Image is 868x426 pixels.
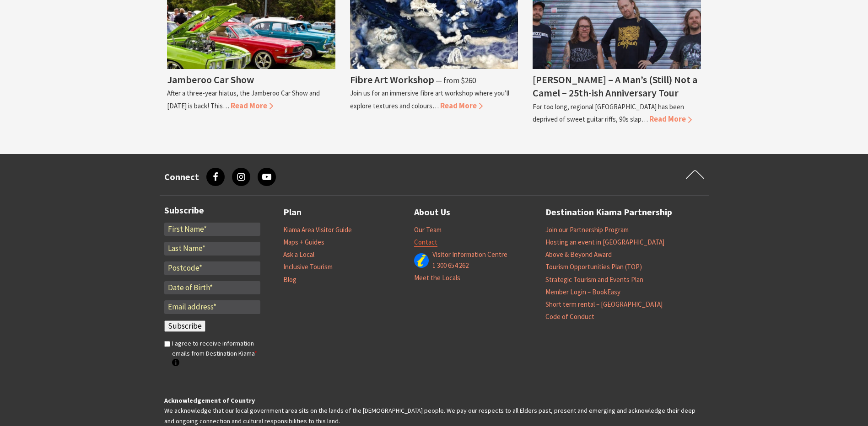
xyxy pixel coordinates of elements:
[167,89,320,110] p: After a three-year hiatus, the Jamberoo Car Show and [DATE] is back! This…
[172,338,260,369] label: I agree to receive information emails from Destination Kiama
[440,101,483,111] span: Read More
[283,225,352,234] a: Kiama Area Visitor Guide
[545,250,612,259] a: Above & Beyond Award
[164,396,255,405] strong: Acknowledgement of Country
[164,205,260,216] h3: Subscribe
[414,273,460,282] a: Meet the Locals
[545,238,664,247] a: Hosting an event in [GEOGRAPHIC_DATA]
[164,242,260,256] input: Last Name*
[350,89,509,110] p: Join us for an immersive fibre art workshop where you’ll explore textures and colours…
[545,225,629,234] a: Join our Partnership Program
[164,171,199,182] h3: Connect
[436,75,476,85] span: ⁠— from $260
[533,73,697,99] h4: [PERSON_NAME] – A Man’s (Still) Not a Camel – 25th-ish Anniversary Tour
[164,261,260,275] input: Postcode*
[414,238,437,247] a: Contact
[283,275,297,284] a: Blog
[533,102,684,123] p: For too long, regional [GEOGRAPHIC_DATA] has been deprived of sweet guitar riffs, 90s slap…
[545,275,643,284] a: Strategic Tourism and Events Plan
[432,250,507,259] a: Visitor Information Centre
[545,205,672,220] a: Destination Kiama Partnership
[545,288,620,297] a: Member Login – BookEasy
[414,225,442,234] a: Our Team
[283,238,324,247] a: Maps + Guides
[164,320,205,332] input: Subscribe
[414,205,450,220] a: About Us
[164,300,260,314] input: Email address*
[545,300,663,321] a: Short term rental – [GEOGRAPHIC_DATA] Code of Conduct
[231,101,273,111] span: Read More
[167,73,254,86] h4: Jamberoo Car Show
[545,262,642,272] a: Tourism Opportunities Plan (TOP)
[164,395,704,426] p: We acknowledge that our local government area sits on the lands of the [DEMOGRAPHIC_DATA] people....
[283,262,333,272] a: Inclusive Tourism
[283,205,302,220] a: Plan
[350,73,434,86] h4: Fibre Art Workshop
[164,281,260,295] input: Date of Birth*
[432,261,469,270] a: 1 300 654 262
[164,223,260,236] input: First Name*
[649,114,692,124] span: Read More
[283,250,314,259] a: Ask a Local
